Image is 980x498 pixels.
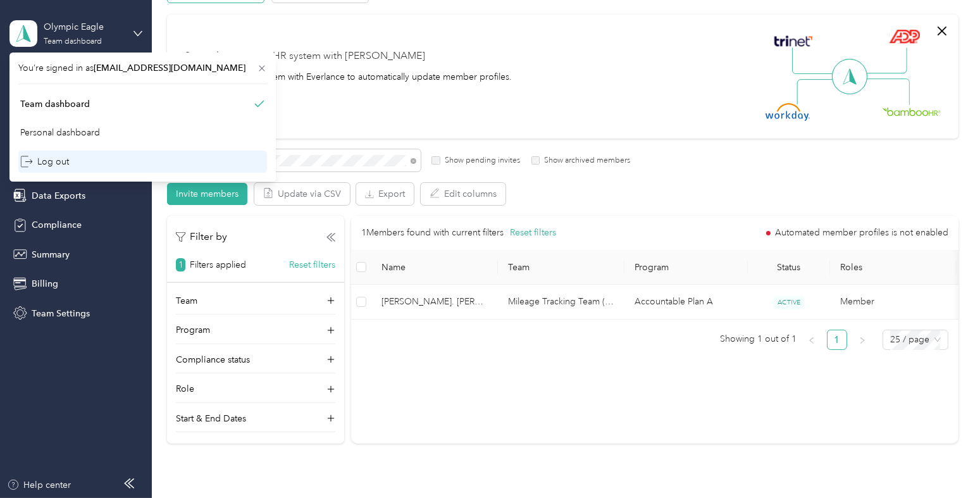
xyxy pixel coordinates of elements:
[289,258,335,271] button: Reset filters
[167,183,247,205] button: Invite members
[176,229,227,245] p: Filter by
[808,337,816,344] span: left
[18,61,267,75] span: You’re signed in as
[176,323,210,337] p: Program
[32,189,85,202] span: Data Exports
[190,258,246,271] p: Filters applied
[498,250,624,285] th: Team
[185,49,425,64] div: Securely sync your HR system with [PERSON_NAME]
[883,107,941,116] img: BambooHR
[827,330,847,350] li: 1
[20,97,90,111] div: Team dashboard
[510,226,556,240] button: Reset filters
[176,382,194,395] p: Role
[421,183,506,205] button: Edit columns
[381,262,488,273] span: Name
[766,103,810,121] img: Workday
[624,285,748,320] td: Accountable Plan A
[32,218,82,232] span: Compliance
[792,47,836,75] img: Line Left Up
[381,295,488,309] span: [PERSON_NAME]. [PERSON_NAME]
[797,78,841,104] img: Line Left Down
[540,155,630,166] label: Show archived members
[44,38,102,46] div: Team dashboard
[44,20,123,34] div: Olympic Eagle
[775,228,948,237] span: Automated member profiles is not enabled
[254,183,350,205] button: Update via CSV
[852,330,872,350] button: right
[20,126,100,139] div: Personal dashboard
[802,330,822,350] button: left
[773,296,805,309] span: ACTIVE
[32,307,90,320] span: Team Settings
[94,63,245,73] span: [EMAIL_ADDRESS][DOMAIN_NAME]
[176,294,197,308] p: Team
[720,330,797,349] span: Showing 1 out of 1
[830,250,957,285] th: Roles
[361,226,504,240] p: 1 Members found with current filters
[802,330,822,350] li: Previous Page
[859,337,866,344] span: right
[852,330,872,350] li: Next Page
[830,285,957,320] td: Member
[909,427,980,498] iframe: Everlance-gr Chat Button Frame
[371,285,498,320] td: Scott MA. Pietras
[828,330,847,349] a: 1
[889,29,920,44] img: ADP
[883,330,948,350] div: Page Size
[32,277,58,290] span: Billing
[440,155,520,166] label: Show pending invites
[863,47,907,74] img: Line Right Up
[748,250,830,285] th: Status
[624,250,748,285] th: Program
[771,32,816,50] img: Trinet
[176,258,185,271] span: 1
[890,330,941,349] span: 25 / page
[176,412,246,425] p: Start & End Dates
[32,248,70,261] span: Summary
[7,478,71,492] button: Help center
[20,155,69,168] div: Log out
[865,78,910,106] img: Line Right Down
[498,285,624,320] td: Mileage Tracking Team (non-union)
[371,250,498,285] th: Name
[185,70,512,84] div: Integrate your HR system with Everlance to automatically update member profiles.
[176,353,250,366] p: Compliance status
[356,183,414,205] button: Export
